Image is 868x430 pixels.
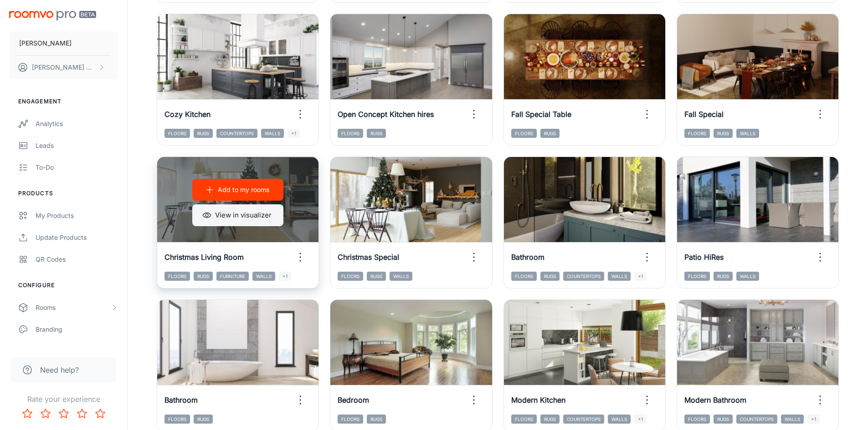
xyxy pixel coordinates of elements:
[9,11,96,20] img: Roomvo PRO Beta
[7,394,120,405] p: Rate your experience
[714,415,733,424] span: Rugs
[216,129,257,138] span: Countertops
[194,129,213,138] span: Rugs
[608,272,631,281] span: Walls
[288,129,300,138] span: +1
[36,254,118,264] div: QR Codes
[684,109,724,120] h6: Fall Special
[73,405,91,423] button: Rate 4 star
[338,252,399,263] h6: Christmas Special
[9,56,118,79] button: [PERSON_NAME] Naqvi
[40,364,79,375] span: Need help?
[714,272,733,281] span: Rugs
[781,415,804,424] span: Walls
[634,415,647,424] span: +1
[807,415,820,424] span: +1
[684,129,710,138] span: Floors
[18,405,36,423] button: Rate 1 star
[367,272,386,281] span: Rugs
[36,211,118,221] div: My Products
[736,129,759,138] span: Walls
[540,129,560,138] span: Rugs
[36,324,118,334] div: Branding
[192,179,283,201] button: Add to my rooms
[279,272,291,281] span: +1
[367,129,386,138] span: Rugs
[684,252,724,263] h6: Patio HiRes
[608,415,631,424] span: Walls
[261,129,284,138] span: Walls
[511,395,565,405] h6: Modern Kitchen
[338,415,363,424] span: Floors
[511,129,537,138] span: Floors
[19,38,72,48] p: [PERSON_NAME]
[338,272,363,281] span: Floors
[736,415,777,424] span: Countertops
[36,346,118,356] div: Texts
[194,415,213,424] span: Rugs
[164,109,211,120] h6: Cozy Kitchen
[511,272,537,281] span: Floors
[36,303,111,313] div: Rooms
[684,415,710,424] span: Floors
[91,405,109,423] button: Rate 5 star
[36,141,118,151] div: Leads
[714,129,733,138] span: Rugs
[540,272,560,281] span: Rugs
[684,395,746,405] h6: Modern Bathroom
[338,109,434,120] h6: Open Concept Kitchen hires
[216,272,249,281] span: Furniture
[55,405,73,423] button: Rate 3 star
[164,129,190,138] span: Floors
[36,233,118,243] div: Update Products
[563,415,604,424] span: Countertops
[367,415,386,424] span: Rugs
[36,119,118,129] div: Analytics
[338,395,369,405] h6: Bedroom
[36,405,55,423] button: Rate 2 star
[684,272,710,281] span: Floors
[32,62,96,72] p: [PERSON_NAME] Naqvi
[164,415,190,424] span: Floors
[634,272,647,281] span: +1
[36,162,118,172] div: To-do
[540,415,560,424] span: Rugs
[164,252,244,263] h6: Christmas Living Room
[218,185,269,195] p: Add to my rooms
[9,31,118,55] button: [PERSON_NAME]
[390,272,412,281] span: Walls
[192,204,283,226] button: View in visualizer
[164,395,198,405] h6: Bathroom
[736,272,759,281] span: Walls
[511,109,571,120] h6: Fall Special Table
[563,272,604,281] span: Countertops
[252,272,275,281] span: Walls
[511,415,537,424] span: Floors
[511,252,544,263] h6: Bathroom
[338,129,363,138] span: Floors
[194,272,213,281] span: Rugs
[164,272,190,281] span: Floors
